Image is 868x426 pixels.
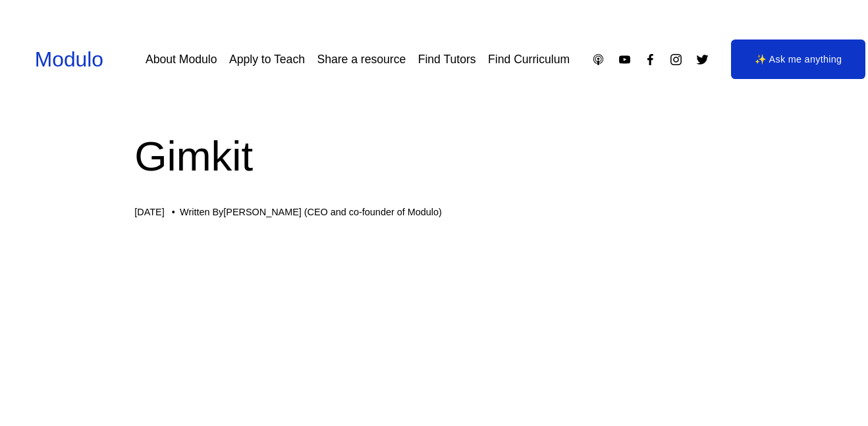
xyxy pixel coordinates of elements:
[134,127,733,186] h1: Gimkit
[223,207,441,217] a: [PERSON_NAME] (CEO and co-founder of Modulo)
[418,48,476,71] a: Find Tutors
[618,53,632,67] a: YouTube
[229,48,305,71] a: Apply to Teach
[695,53,709,67] a: Twitter
[488,48,570,71] a: Find Curriculum
[134,207,164,217] span: [DATE]
[643,53,657,67] a: Facebook
[180,207,442,218] div: Written By
[731,40,866,79] a: ✨ Ask me anything
[669,53,683,67] a: Instagram
[317,48,406,71] a: Share a resource
[146,48,217,71] a: About Modulo
[35,47,103,71] a: Modulo
[591,53,605,67] a: Apple Podcasts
